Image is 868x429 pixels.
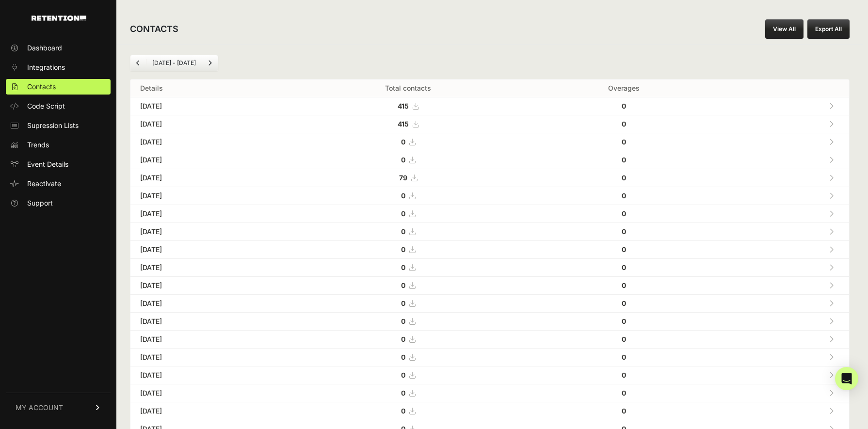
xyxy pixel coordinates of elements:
[27,159,68,169] span: Event Details
[622,317,626,325] strong: 0
[622,227,626,236] strong: 0
[401,353,405,361] strong: 0
[622,102,626,110] strong: 0
[146,59,202,67] li: [DATE] - [DATE]
[401,191,405,200] strong: 0
[622,371,626,379] strong: 0
[401,138,405,146] strong: 0
[32,16,86,21] img: Retention.com
[130,384,287,402] td: [DATE]
[6,79,111,95] a: Contacts
[27,179,61,189] span: Reactivate
[401,263,405,271] strong: 0
[130,169,287,187] td: [DATE]
[130,97,287,115] td: [DATE]
[622,209,626,218] strong: 0
[130,55,146,71] a: Previous
[130,133,287,151] td: [DATE]
[27,198,53,208] span: Support
[130,22,178,36] h2: CONTACTS
[27,101,65,111] span: Code Script
[130,366,287,384] td: [DATE]
[622,245,626,254] strong: 0
[401,407,405,415] strong: 0
[401,156,405,164] strong: 0
[130,295,287,313] td: [DATE]
[16,403,63,413] span: MY ACCOUNT
[530,79,718,97] th: Overages
[622,138,626,146] strong: 0
[130,241,287,259] td: [DATE]
[401,371,405,379] strong: 0
[765,19,804,39] a: View All
[399,174,407,182] strong: 79
[287,79,529,97] th: Total contacts
[6,118,111,133] a: Supression Lists
[401,245,405,254] strong: 0
[6,157,111,172] a: Event Details
[27,43,62,53] span: Dashboard
[6,98,111,114] a: Code Script
[6,393,111,422] a: MY ACCOUNT
[622,407,626,415] strong: 0
[401,227,405,236] strong: 0
[130,151,287,169] td: [DATE]
[130,259,287,277] td: [DATE]
[130,79,287,97] th: Details
[398,102,409,110] strong: 415
[835,367,858,390] div: Open Intercom Messenger
[622,335,626,343] strong: 0
[130,115,287,133] td: [DATE]
[401,299,405,307] strong: 0
[6,137,111,153] a: Trends
[622,353,626,361] strong: 0
[398,120,409,128] strong: 415
[807,19,850,39] button: Export All
[398,120,418,128] a: 415
[27,140,49,150] span: Trends
[401,209,405,218] strong: 0
[6,40,111,56] a: Dashboard
[130,313,287,331] td: [DATE]
[130,402,287,420] td: [DATE]
[27,121,79,130] span: Supression Lists
[27,82,56,92] span: Contacts
[622,389,626,397] strong: 0
[622,191,626,200] strong: 0
[401,389,405,397] strong: 0
[6,176,111,191] a: Reactivate
[622,174,626,182] strong: 0
[399,174,417,182] a: 79
[401,281,405,289] strong: 0
[622,281,626,289] strong: 0
[398,102,418,110] a: 415
[130,205,287,223] td: [DATE]
[27,63,65,72] span: Integrations
[130,331,287,349] td: [DATE]
[622,156,626,164] strong: 0
[401,317,405,325] strong: 0
[202,55,218,71] a: Next
[401,335,405,343] strong: 0
[130,349,287,366] td: [DATE]
[6,60,111,75] a: Integrations
[6,195,111,211] a: Support
[622,263,626,271] strong: 0
[622,120,626,128] strong: 0
[622,299,626,307] strong: 0
[130,277,287,295] td: [DATE]
[130,187,287,205] td: [DATE]
[130,223,287,241] td: [DATE]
